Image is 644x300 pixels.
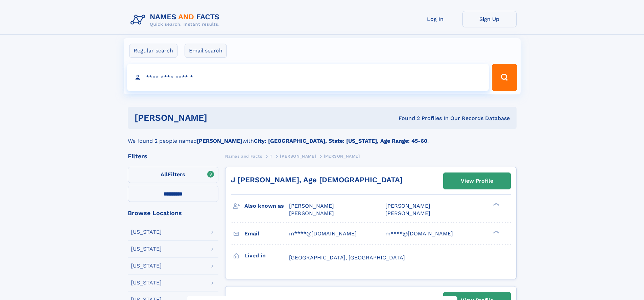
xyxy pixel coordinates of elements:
div: View Profile [461,173,493,189]
a: J [PERSON_NAME], Age [DEMOGRAPHIC_DATA] [231,176,403,184]
div: ❯ [492,230,500,234]
h3: Lived in [244,250,289,261]
img: Logo Names and Facts [128,11,225,29]
b: City: [GEOGRAPHIC_DATA], State: [US_STATE], Age Range: 45-60 [254,138,427,144]
div: Filters [128,153,218,159]
div: [US_STATE] [131,280,162,285]
b: [PERSON_NAME] [197,138,242,144]
a: Log In [408,11,462,27]
a: Sign Up [462,11,517,27]
span: All [161,171,168,178]
div: We found 2 people named with . [128,129,517,145]
h3: Email [244,228,289,239]
span: [PERSON_NAME] [385,210,430,216]
h1: [PERSON_NAME] [135,114,303,122]
input: search input [127,64,489,91]
h3: Also known as [244,200,289,212]
span: T [270,154,272,159]
div: Found 2 Profiles In Our Records Database [303,115,510,122]
a: View Profile [444,173,510,189]
span: [PERSON_NAME] [289,210,334,216]
a: Names and Facts [225,152,262,160]
div: [US_STATE] [131,229,162,235]
span: [PERSON_NAME] [324,154,360,159]
button: Search Button [492,64,517,91]
div: [US_STATE] [131,246,162,252]
span: [PERSON_NAME] [280,154,316,159]
label: Email search [185,44,227,58]
div: ❯ [492,202,500,207]
span: [PERSON_NAME] [385,203,430,209]
span: [PERSON_NAME] [289,203,334,209]
div: Browse Locations [128,210,218,216]
span: [GEOGRAPHIC_DATA], [GEOGRAPHIC_DATA] [289,254,405,261]
label: Filters [128,167,218,183]
div: [US_STATE] [131,263,162,269]
a: [PERSON_NAME] [280,152,316,160]
a: T [270,152,272,160]
label: Regular search [129,44,177,58]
